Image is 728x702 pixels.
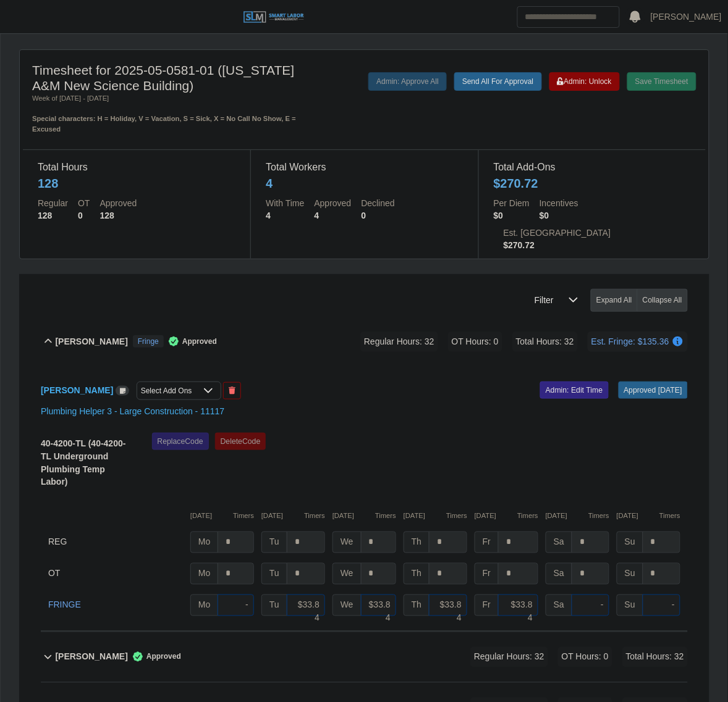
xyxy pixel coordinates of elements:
span: $33.84 [298,600,320,623]
dt: Total Hours [38,160,235,175]
dd: 0 [362,209,395,222]
div: [DATE] [404,511,467,522]
div: Prevailing Wage (Fringe Eligible) [133,335,164,348]
span: Fr [475,532,499,553]
span: Filter [527,289,561,312]
dt: Regular [38,197,68,209]
dt: Approved [99,197,137,209]
span: Sa [546,563,572,585]
span: Th [404,532,430,553]
span: - [245,600,248,610]
dd: $0 [494,209,530,222]
a: [PERSON_NAME] [41,385,113,395]
b: 40-4200-TL (40-4200-TL Underground Plumbing Temp Labor) [41,438,125,487]
div: Select Add Ons [137,382,196,399]
button: [PERSON_NAME] Fringe Approved Regular Hours: 32 OT Hours: 0 Total Hours: 32 Est. Fringe: $135.36 [41,317,688,367]
span: $33.84 [369,600,391,623]
span: Admin: Unlock [557,77,612,86]
span: Sa [546,532,572,553]
dt: Declined [362,197,395,209]
span: - [601,600,604,610]
dd: 0 [78,209,90,222]
span: We [332,563,362,585]
span: Su [617,563,643,585]
span: FRINGE [48,599,81,612]
span: Approved [128,651,181,663]
span: - [672,600,675,610]
div: Week of [DATE] - [DATE] [32,93,298,104]
div: [DATE] [190,511,254,522]
div: bulk actions [591,289,688,312]
span: Mo [190,563,218,585]
dt: Approved [315,197,352,209]
button: ReplaceCode [152,433,209,450]
span: Mo [190,532,218,553]
dt: OT [78,197,90,209]
img: SLM Logo [243,10,305,24]
button: Admin: Approve All [368,72,447,91]
span: $33.84 [440,600,462,623]
button: Admin: Unlock [549,72,620,91]
span: Total Hours: 32 [622,647,688,667]
span: OT Hours: 0 [448,332,502,352]
div: 4 [266,175,273,192]
div: REG [48,532,183,553]
span: We [332,532,362,553]
button: End Worker & Remove from the Timesheet [223,382,241,399]
dd: $270.72 [504,239,611,251]
dd: $0 [540,209,578,222]
span: We [332,595,362,616]
button: Expand All [591,289,638,312]
div: [DATE] [546,511,609,522]
a: Admin: Edit Time [540,382,609,399]
button: Timers [446,511,467,522]
a: View/Edit Notes [116,385,129,395]
button: Save Timesheet [627,72,696,91]
span: Approved [164,335,217,348]
button: Timers [517,511,538,522]
dd: 4 [266,209,304,222]
span: Tu [261,532,287,553]
dd: 128 [99,209,137,222]
button: DeleteCode [215,433,266,450]
span: Est. Fringe: $135.36 [588,332,688,352]
button: Timers [304,511,325,522]
div: [DATE] [475,511,538,522]
span: OT Hours: 0 [558,647,612,667]
b: [PERSON_NAME] [55,651,127,664]
span: Fr [475,595,499,616]
span: Tu [261,595,287,616]
span: $33.84 [511,600,533,623]
dt: Total Add-Ons [494,160,691,175]
button: [PERSON_NAME] Approved Regular Hours: 32 OT Hours: 0 Total Hours: 32 [41,632,688,682]
div: Special characters: H = Holiday, V = Vacation, S = Sick, X = No Call No Show, E = Excused [32,104,298,135]
button: Timers [659,511,680,522]
dt: With Time [266,197,304,209]
span: Mo [190,595,218,616]
div: $270.72 [494,175,538,192]
div: [DATE] [332,511,396,522]
a: Approved [DATE] [619,382,688,399]
span: Regular Hours: 32 [360,332,438,352]
span: Tu [261,563,287,585]
span: Regular Hours: 32 [470,647,548,667]
span: Total Hours: 32 [512,332,578,352]
dt: Total Workers [266,160,463,175]
button: Send All For Approval [454,72,541,91]
dt: Per Diem [494,197,530,209]
span: Th [404,595,430,616]
button: Timers [375,511,396,522]
a: Plumbing Helper 3 - Large Construction - 11117 [41,406,224,416]
span: Th [404,563,430,585]
div: [DATE] [617,511,680,522]
dt: Incentives [540,197,578,209]
span: Fr [475,563,499,585]
span: Sa [546,595,572,616]
button: Collapse All [637,289,688,312]
input: Search [517,6,620,28]
h4: Timesheet for 2025-05-0581-01 ([US_STATE] A&M New Science Building) [32,62,298,93]
dd: 128 [38,209,68,222]
div: 128 [38,175,58,192]
b: [PERSON_NAME] [55,335,127,348]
